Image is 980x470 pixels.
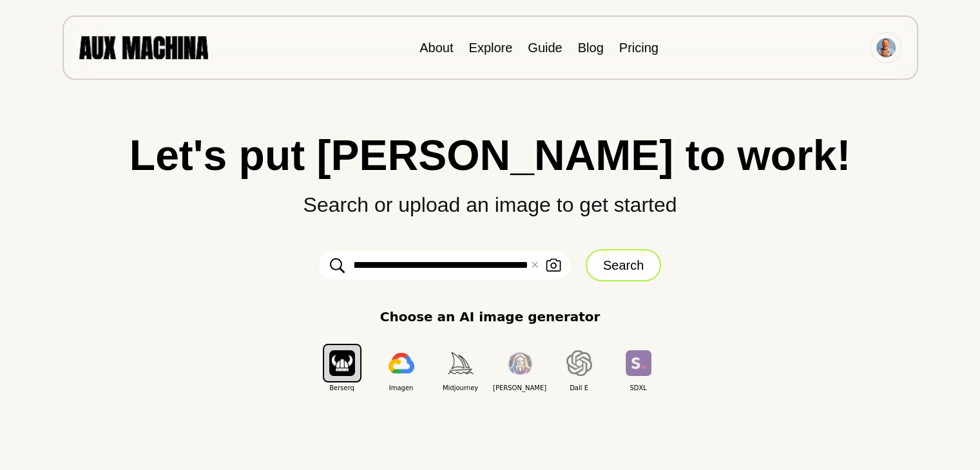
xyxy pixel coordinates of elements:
[609,383,668,393] span: SDXL
[312,383,372,393] span: Berserq
[79,36,208,59] img: AUX MACHINA
[389,353,414,373] img: Imagen
[626,350,651,375] img: SDXL
[372,383,431,393] span: Imagen
[530,258,539,273] button: ✕
[550,383,609,393] span: Dall E
[876,38,896,57] img: Avatar
[566,350,592,376] img: Dall E
[380,307,600,326] p: Choose an AI image generator
[26,134,954,176] h1: Let's put [PERSON_NAME] to work!
[26,176,954,220] p: Search or upload an image to get started
[468,41,512,55] a: Explore
[586,249,661,281] button: Search
[419,41,453,55] a: About
[329,350,355,375] img: Berserq
[431,383,490,393] span: Midjourney
[448,352,474,373] img: Midjourney
[578,41,604,55] a: Blog
[528,41,562,55] a: Guide
[619,41,658,55] a: Pricing
[507,352,533,375] img: Leonardo
[490,383,550,393] span: [PERSON_NAME]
